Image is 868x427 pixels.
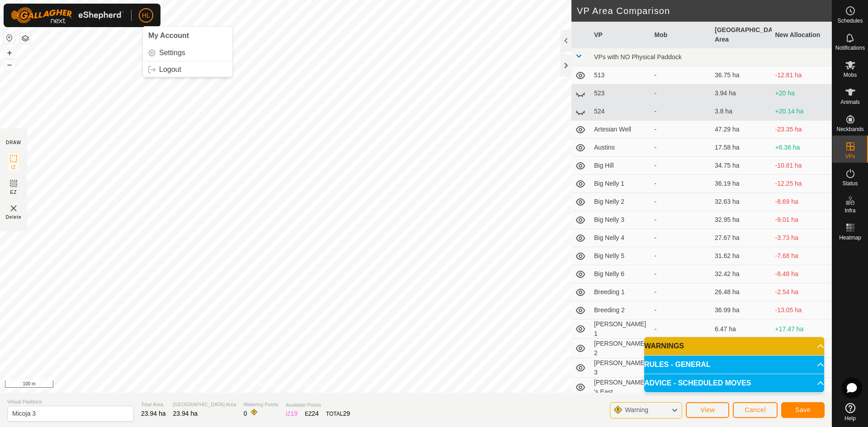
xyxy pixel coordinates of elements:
td: Austins [590,139,651,157]
div: - [655,179,708,188]
button: + [4,47,15,58]
button: Cancel [733,402,778,418]
span: 0 [244,410,247,417]
td: Big Nelly 6 [590,265,651,283]
td: -8.48 ha [772,265,832,283]
td: 3.8 ha [711,103,772,121]
div: - [655,251,708,261]
td: 36.75 ha [711,66,772,84]
td: 513 [590,66,651,84]
div: TOTAL [326,409,350,418]
td: -10.81 ha [772,157,832,175]
button: Reset Map [4,33,15,43]
span: Save [795,406,811,413]
li: Settings [143,46,232,60]
span: Notifications [835,45,865,51]
td: 27.67 ha [711,229,772,247]
div: - [655,125,708,134]
p-accordion-header: ADVICE - SCHEDULED MOVES [644,374,824,392]
div: IZ [286,409,297,418]
th: VP [590,22,651,48]
span: Schedules [837,18,863,23]
div: - [655,305,708,315]
td: [PERSON_NAME] 2 [590,339,651,358]
td: 523 [590,84,651,103]
div: - [655,287,708,297]
td: 36.99 ha [711,301,772,319]
p-accordion-header: RULES - GENERAL [644,356,824,374]
td: Big Nelly 5 [590,247,651,265]
div: - [655,324,708,334]
span: WARNINGS [644,343,684,350]
span: Neckbands [836,127,863,132]
td: [PERSON_NAME] 1 [590,319,651,339]
span: HL [142,11,150,20]
td: -13.05 ha [772,301,832,319]
div: - [655,89,708,98]
button: View [686,402,729,418]
td: -3.73 ha [772,229,832,247]
span: Status [842,181,858,186]
td: 32.42 ha [711,265,772,283]
span: Heatmap [839,235,861,240]
td: Big Nelly 2 [590,193,651,211]
span: EZ [10,189,17,196]
div: - [655,107,708,116]
td: 32.95 ha [711,211,772,229]
td: -7.68 ha [772,247,832,265]
span: [GEOGRAPHIC_DATA] Area [173,401,236,408]
span: Mobs [844,72,857,78]
td: 3.94 ha [711,84,772,103]
span: 29 [343,410,350,417]
td: 47.29 ha [711,121,772,139]
td: -2.54 ha [772,283,832,301]
span: VPs [845,154,855,159]
span: RULES - GENERAL [644,361,711,368]
button: Map Layers [20,33,31,44]
span: Infra [844,208,855,213]
td: -12.81 ha [772,66,832,84]
td: 6.47 ha [711,319,772,339]
span: ADVICE - SCHEDULED MOVES [644,380,751,387]
span: Total Area [141,401,166,408]
span: 23.94 ha [141,410,166,417]
span: View [700,406,715,413]
td: [PERSON_NAME]'s East [590,378,651,397]
td: -9.01 ha [772,211,832,229]
td: 26.48 ha [711,283,772,301]
div: - [655,197,708,206]
td: +20.14 ha [772,103,832,121]
td: 17.58 ha [711,139,772,157]
th: New Allocation [772,22,832,48]
td: +17.47 ha [772,319,832,339]
td: -8.69 ha [772,193,832,211]
td: -23.35 ha [772,121,832,139]
button: Save [781,402,825,418]
span: Warning [625,406,648,413]
td: Breeding 2 [590,301,651,319]
div: DRAW [6,139,21,146]
td: 36.19 ha [711,175,772,193]
a: Logout [143,62,232,77]
button: – [4,59,15,70]
td: 524 [590,103,651,121]
div: - [655,269,708,279]
img: Gallagher Logo [11,7,124,23]
span: Animals [840,99,860,105]
span: 23.94 ha [173,410,198,417]
span: Delete [6,214,22,221]
span: Available Points [286,401,350,409]
td: Big Nelly 1 [590,175,651,193]
th: [GEOGRAPHIC_DATA] Area [711,22,772,48]
h2: VP Area Comparison [577,5,832,16]
span: Watering Points [244,401,278,408]
div: - [655,233,708,243]
a: Privacy Policy [250,381,284,389]
div: EZ [305,409,319,418]
a: Contact Us [295,381,321,389]
td: Breeding 1 [590,283,651,301]
div: - [655,161,708,170]
td: 34.75 ha [711,157,772,175]
span: VPs with NO Physical Paddock [594,53,682,61]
